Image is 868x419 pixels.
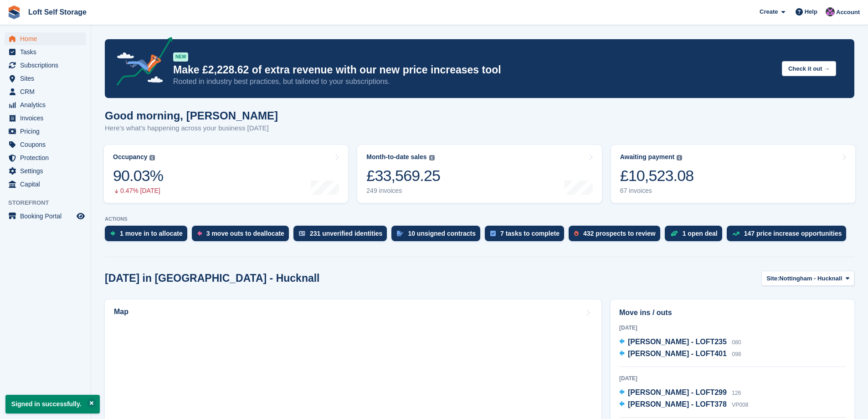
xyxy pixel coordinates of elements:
[197,231,202,236] img: move_outs_to_deallocate_icon-f764333ba52eb49d3ac5e1228854f67142a1ed5810a6f6cc68b1a99e826820c5.svg
[732,351,741,357] span: 098
[628,400,727,408] span: [PERSON_NAME] - LOFT378
[20,59,75,72] span: Subscriptions
[8,198,91,207] span: Storefront
[293,226,392,246] a: 231 unverified identities
[366,166,440,185] div: £33,569.25
[620,166,694,185] div: £10,523.08
[397,231,403,236] img: contract_signature_icon-13c848040528278c33f63329250d36e43548de30e8caae1d1a13099fd9432cc5.svg
[105,272,320,285] h2: [DATE] in [GEOGRAPHIC_DATA] - Hucknall
[5,85,86,98] a: menu
[120,230,183,237] div: 1 move in to allocate
[683,230,718,237] div: 1 open deal
[20,85,75,98] span: CRM
[5,138,86,151] a: menu
[299,231,305,236] img: verify_identity-adf6edd0f0f0b5bbfe63781bf79b02c33cf7c696d77639b501bdc392416b5a36.svg
[5,98,86,111] a: menu
[149,155,155,160] img: icon-info-grey-7440780725fd019a000dd9b08b2336e03edf1995a4989e88bcd33f0948082b44.svg
[192,226,293,246] a: 3 move outs to deallocate
[805,7,817,16] span: Help
[104,145,348,203] a: Occupancy 90.03% 0.47% [DATE]
[25,5,90,20] a: Loft Self Storage
[5,32,86,45] a: menu
[744,230,842,237] div: 147 price increase opportunities
[628,388,727,396] span: [PERSON_NAME] - LOFT299
[310,230,383,237] div: 231 unverified identities
[732,390,741,396] span: 126
[628,350,727,357] span: [PERSON_NAME] - LOFT401
[732,339,741,346] span: 080
[206,230,284,237] div: 3 move outs to deallocate
[620,187,694,195] div: 67 invoices
[782,61,836,76] button: Check it out →
[20,46,75,58] span: Tasks
[619,324,846,332] div: [DATE]
[408,230,476,237] div: 10 unsigned contracts
[732,402,748,408] span: VP008
[20,72,75,85] span: Sites
[826,7,835,16] img: Amy Wright
[110,231,115,236] img: move_ins_to_allocate_icon-fdf77a2bb77ea45bf5b3d319d69a93e2d87916cf1d5bf7949dd705db3b84f3ca.svg
[490,231,496,236] img: task-75834270c22a3079a89374b754ae025e5fb1db73e45f91037f5363f120a921f8.svg
[619,307,846,318] h2: Move ins / outs
[5,210,86,222] a: menu
[620,153,675,161] div: Awaiting payment
[20,138,75,151] span: Coupons
[619,374,846,383] div: [DATE]
[357,145,601,203] a: Month-to-date sales £33,569.25 249 invoices
[779,274,842,283] span: Nottingham - Hucknall
[105,123,278,134] p: Here's what's happening across your business [DATE]
[366,153,426,161] div: Month-to-date sales
[20,151,75,164] span: Protection
[75,211,86,222] a: Preview store
[5,165,86,177] a: menu
[628,338,727,346] span: [PERSON_NAME] - LOFT235
[113,153,147,161] div: Occupancy
[429,155,435,160] img: icon-info-grey-7440780725fd019a000dd9b08b2336e03edf1995a4989e88bcd33f0948082b44.svg
[619,399,748,411] a: [PERSON_NAME] - LOFT378 VP008
[485,226,569,246] a: 7 tasks to complete
[20,98,75,111] span: Analytics
[20,210,75,222] span: Booking Portal
[619,348,741,360] a: [PERSON_NAME] - LOFT401 098
[766,274,779,283] span: Site:
[670,230,678,237] img: deal-1b604bf984904fb50ccaf53a9ad4b4a5d6e5aea283cecdc64d6e3604feb123c2.svg
[5,151,86,164] a: menu
[105,226,192,246] a: 1 move in to allocate
[619,336,741,348] a: [PERSON_NAME] - LOFT235 080
[727,226,851,246] a: 147 price increase opportunities
[20,112,75,124] span: Invoices
[500,230,560,237] div: 7 tasks to complete
[105,216,854,222] p: ACTIONS
[732,232,740,236] img: price_increase_opportunities-93ffe204e8149a01c8c9dc8f82e8f89637d9d84a8eef4429ea346261dce0b2c0.svg
[665,226,727,246] a: 1 open deal
[5,72,86,85] a: menu
[173,63,775,77] p: Make £2,228.62 of extra revenue with our new price increases tool
[5,395,100,414] p: Signed in successfully.
[760,7,778,16] span: Create
[5,125,86,138] a: menu
[836,8,860,17] span: Account
[583,230,656,237] div: 432 prospects to review
[7,5,21,19] img: stora-icon-8386f47178a22dfd0bd8f6a31ec36ba5ce8667c1dd55bd0f319d3a0aa187defe.svg
[569,226,665,246] a: 432 prospects to review
[5,178,86,191] a: menu
[113,187,163,195] div: 0.47% [DATE]
[5,59,86,72] a: menu
[366,187,440,195] div: 249 invoices
[114,308,128,316] h2: Map
[20,178,75,191] span: Capital
[20,32,75,45] span: Home
[173,52,188,62] div: NEW
[113,166,163,185] div: 90.03%
[574,231,579,236] img: prospect-51fa495bee0391a8d652442698ab0144808aea92771e9ea1ae160a38d050c398.svg
[20,125,75,138] span: Pricing
[391,226,485,246] a: 10 unsigned contracts
[173,77,775,87] p: Rooted in industry best practices, but tailored to your subscriptions.
[109,37,173,89] img: price-adjustments-announcement-icon-8257ccfd72463d97f412b2fc003d46551f7dbcb40ab6d574587a9cd5c0d94...
[105,109,278,122] h1: Good morning, [PERSON_NAME]
[5,112,86,124] a: menu
[611,145,855,203] a: Awaiting payment £10,523.08 67 invoices
[619,387,741,399] a: [PERSON_NAME] - LOFT299 126
[761,271,854,286] button: Site: Nottingham - Hucknall
[677,155,682,160] img: icon-info-grey-7440780725fd019a000dd9b08b2336e03edf1995a4989e88bcd33f0948082b44.svg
